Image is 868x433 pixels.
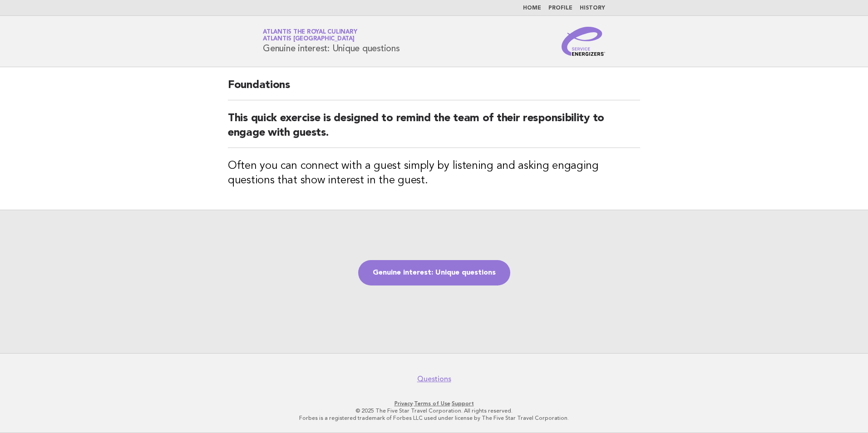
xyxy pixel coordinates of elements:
[358,260,510,285] a: Genuine interest: Unique questions
[156,407,712,414] p: © 2025 The Five Star Travel Corporation. All rights reserved.
[523,5,541,11] a: Home
[263,30,400,53] h1: Genuine interest: Unique questions
[263,29,357,42] a: Atlantis the Royal CulinaryAtlantis [GEOGRAPHIC_DATA]
[228,78,640,100] h2: Foundations
[395,400,413,407] a: Privacy
[263,36,355,42] span: Atlantis [GEOGRAPHIC_DATA]
[452,400,474,407] a: Support
[417,374,451,384] a: Questions
[414,400,450,407] a: Terms of Use
[580,5,605,11] a: History
[156,400,712,407] p: · ·
[228,111,640,148] h2: This quick exercise is designed to remind the team of their responsibility to engage with guests.
[548,5,572,11] a: Profile
[228,159,640,188] h3: Often you can connect with a guest simply by listening and asking engaging questions that show in...
[156,414,712,422] p: Forbes is a registered trademark of Forbes LLC used under license by The Five Star Travel Corpora...
[562,27,605,56] img: Service Energizers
